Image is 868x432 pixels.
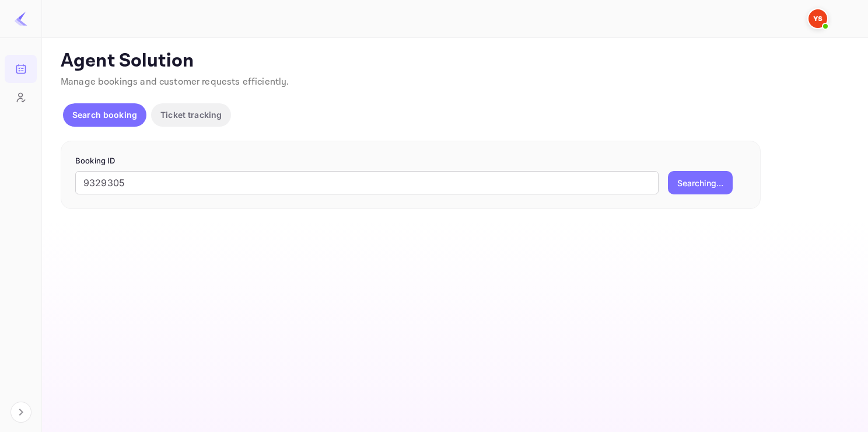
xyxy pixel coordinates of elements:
[668,171,733,194] button: Searching...
[75,155,746,167] p: Booking ID
[160,109,222,121] p: Ticket tracking
[5,55,37,82] a: Bookings
[61,50,847,73] p: Agent Solution
[808,9,827,28] img: Yandex Support
[61,76,289,88] span: Manage bookings and customer requests efficiently.
[75,171,659,194] input: Enter Booking ID (e.g., 63782194)
[72,109,137,121] p: Search booking
[10,402,32,423] button: Expand navigation
[14,12,28,26] img: LiteAPI
[5,83,37,110] a: Customers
